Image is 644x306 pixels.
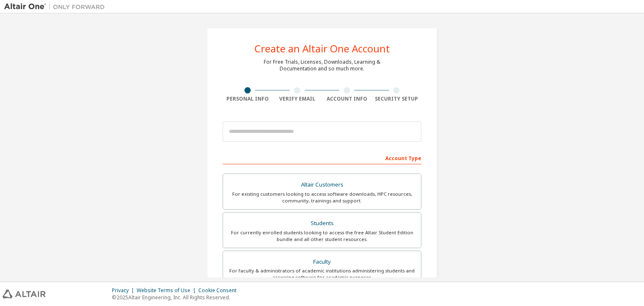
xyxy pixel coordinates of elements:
[112,294,241,301] p: © 2025 Altair Engineering, Inc. All Rights Reserved.
[223,151,421,164] div: Account Type
[273,96,322,102] div: Verify Email
[254,44,390,54] div: Create an Altair One Account
[4,3,109,11] img: Altair One
[137,287,198,294] div: Website Terms of Use
[228,179,416,191] div: Altair Customers
[264,59,380,72] div: For Free Trials, Licenses, Downloads, Learning & Documentation and so much more.
[372,96,422,102] div: Security Setup
[3,290,46,298] img: altair_logo.svg
[228,191,416,204] div: For existing customers looking to access software downloads, HPC resources, community, trainings ...
[228,229,416,243] div: For currently enrolled students looking to access the free Altair Student Edition bundle and all ...
[228,256,416,268] div: Faculty
[198,287,241,294] div: Cookie Consent
[112,287,137,294] div: Privacy
[228,267,416,281] div: For faculty & administrators of academic institutions administering students and accessing softwa...
[228,218,416,229] div: Students
[322,96,372,102] div: Account Info
[223,96,273,102] div: Personal Info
